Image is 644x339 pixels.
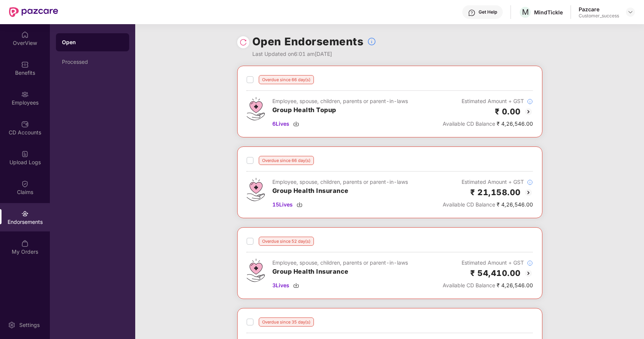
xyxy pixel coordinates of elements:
[259,317,314,327] div: Overdue since 35 day(s)
[272,186,408,196] h3: Group Health Insurance
[443,200,533,209] div: ₹ 4,26,546.00
[252,33,364,50] h1: Open Endorsements
[239,39,247,46] img: svg+xml;base64,PHN2ZyBpZD0iUmVsb2FkLTMyeDMyIiB4bWxucz0iaHR0cDovL3d3dy53My5vcmcvMjAwMC9zdmciIHdpZH...
[443,282,495,288] span: Available CD Balance
[527,99,533,105] img: svg+xml;base64,PHN2ZyBpZD0iSW5mb18tXzMyeDMyIiBkYXRhLW5hbWU9IkluZm8gLSAzMngzMiIgeG1sbnM9Imh0dHA6Ly...
[247,259,265,282] img: svg+xml;base64,PHN2ZyB4bWxucz0iaHR0cDovL3d3dy53My5vcmcvMjAwMC9zdmciIHdpZHRoPSI0Ny43MTQiIGhlaWdodD...
[8,321,15,329] img: svg+xml;base64,PHN2ZyBpZD0iU2V0dGluZy0yMHgyMCIgeG1sbnM9Imh0dHA6Ly93d3cudzMub3JnLzIwMDAvc3ZnIiB3aW...
[21,150,29,158] img: svg+xml;base64,PHN2ZyBpZD0iVXBsb2FkX0xvZ3MiIGRhdGEtbmFtZT0iVXBsb2FkIExvZ3MiIHhtbG5zPSJodHRwOi8vd3...
[443,120,533,128] div: ₹ 4,26,546.00
[293,121,299,127] img: svg+xml;base64,PHN2ZyBpZD0iRG93bmxvYWQtMzJ4MzIiIHhtbG5zPSJodHRwOi8vd3d3LnczLm9yZy8yMDAwL3N2ZyIgd2...
[524,188,533,197] img: svg+xml;base64,PHN2ZyBpZD0iQmFjay0yMHgyMCIgeG1sbnM9Imh0dHA6Ly93d3cudzMub3JnLzIwMDAvc3ZnIiB3aWR0aD...
[579,6,619,13] div: Pazcare
[21,61,29,68] img: svg+xml;base64,PHN2ZyBpZD0iQmVuZWZpdHMiIHhtbG5zPSJodHRwOi8vd3d3LnczLm9yZy8yMDAwL3N2ZyIgd2lkdGg9Ij...
[272,267,408,277] h3: Group Health Insurance
[527,260,533,266] img: svg+xml;base64,PHN2ZyBpZD0iSW5mb18tXzMyeDMyIiBkYXRhLW5hbWU9IkluZm8gLSAzMngzMiIgeG1sbnM9Imh0dHA6Ly...
[21,180,29,188] img: svg+xml;base64,PHN2ZyBpZD0iQ2xhaW0iIHhtbG5zPSJodHRwOi8vd3d3LnczLm9yZy8yMDAwL3N2ZyIgd2lkdGg9IjIwIi...
[443,201,495,208] span: Available CD Balance
[272,178,408,186] div: Employee, spouse, children, parents or parent-in-laws
[627,9,633,15] img: svg+xml;base64,PHN2ZyBpZD0iRHJvcGRvd24tMzJ4MzIiIHhtbG5zPSJodHRwOi8vd3d3LnczLm9yZy8yMDAwL3N2ZyIgd2...
[21,240,29,247] img: svg+xml;base64,PHN2ZyBpZD0iTXlfT3JkZXJzIiBkYXRhLW5hbWU9Ik15IE9yZGVycyIgeG1sbnM9Imh0dHA6Ly93d3cudz...
[470,267,521,279] h2: ₹ 54,410.00
[443,178,533,186] div: Estimated Amount + GST
[21,120,29,128] img: svg+xml;base64,PHN2ZyBpZD0iQ0RfQWNjb3VudHMiIGRhdGEtbmFtZT0iQ0QgQWNjb3VudHMiIHhtbG5zPSJodHRwOi8vd3...
[443,120,495,127] span: Available CD Balance
[272,105,408,115] h3: Group Health Topup
[524,269,533,278] img: svg+xml;base64,PHN2ZyBpZD0iQmFjay0yMHgyMCIgeG1sbnM9Imh0dHA6Ly93d3cudzMub3JnLzIwMDAvc3ZnIiB3aWR0aD...
[579,13,619,19] div: Customer_success
[272,120,289,128] span: 6 Lives
[524,107,533,116] img: svg+xml;base64,PHN2ZyBpZD0iQmFjay0yMHgyMCIgeG1sbnM9Imh0dHA6Ly93d3cudzMub3JnLzIwMDAvc3ZnIiB3aWR0aD...
[247,97,265,120] img: svg+xml;base64,PHN2ZyB4bWxucz0iaHR0cDovL3d3dy53My5vcmcvMjAwMC9zdmciIHdpZHRoPSI0Ny43MTQiIGhlaWdodD...
[479,9,497,15] div: Get Help
[17,321,42,329] div: Settings
[252,50,377,58] div: Last Updated on 6:01 am[DATE]
[259,237,314,246] div: Overdue since 52 day(s)
[527,179,533,185] img: svg+xml;base64,PHN2ZyBpZD0iSW5mb18tXzMyeDMyIiBkYXRhLW5hbWU9IkluZm8gLSAzMngzMiIgeG1sbnM9Imh0dHA6Ly...
[468,9,476,17] img: svg+xml;base64,PHN2ZyBpZD0iSGVscC0zMngzMiIgeG1sbnM9Imh0dHA6Ly93d3cudzMub3JnLzIwMDAvc3ZnIiB3aWR0aD...
[367,37,376,46] img: svg+xml;base64,PHN2ZyBpZD0iSW5mb18tXzMyeDMyIiBkYXRhLW5hbWU9IkluZm8gLSAzMngzMiIgeG1sbnM9Imh0dHA6Ly...
[21,31,29,39] img: svg+xml;base64,PHN2ZyBpZD0iSG9tZSIgeG1sbnM9Imh0dHA6Ly93d3cudzMub3JnLzIwMDAvc3ZnIiB3aWR0aD0iMjAiIG...
[470,186,521,199] h2: ₹ 21,158.00
[9,7,58,17] img: New Pazcare Logo
[272,97,408,105] div: Employee, spouse, children, parents or parent-in-laws
[21,210,29,217] img: svg+xml;base64,PHN2ZyBpZD0iRW5kb3JzZW1lbnRzIiB4bWxucz0iaHR0cDovL3d3dy53My5vcmcvMjAwMC9zdmciIHdpZH...
[522,8,529,17] span: M
[495,105,521,118] h2: ₹ 0.00
[443,281,533,290] div: ₹ 4,26,546.00
[534,9,563,16] div: MindTickle
[272,281,289,290] span: 3 Lives
[272,259,408,267] div: Employee, spouse, children, parents or parent-in-laws
[247,178,265,201] img: svg+xml;base64,PHN2ZyB4bWxucz0iaHR0cDovL3d3dy53My5vcmcvMjAwMC9zdmciIHdpZHRoPSI0Ny43MTQiIGhlaWdodD...
[443,259,533,267] div: Estimated Amount + GST
[259,156,314,165] div: Overdue since 66 day(s)
[272,200,293,209] span: 15 Lives
[62,39,123,46] div: Open
[293,282,299,288] img: svg+xml;base64,PHN2ZyBpZD0iRG93bmxvYWQtMzJ4MzIiIHhtbG5zPSJodHRwOi8vd3d3LnczLm9yZy8yMDAwL3N2ZyIgd2...
[259,75,314,84] div: Overdue since 66 day(s)
[62,59,123,65] div: Processed
[443,97,533,105] div: Estimated Amount + GST
[297,202,303,208] img: svg+xml;base64,PHN2ZyBpZD0iRG93bmxvYWQtMzJ4MzIiIHhtbG5zPSJodHRwOi8vd3d3LnczLm9yZy8yMDAwL3N2ZyIgd2...
[21,91,29,98] img: svg+xml;base64,PHN2ZyBpZD0iRW1wbG95ZWVzIiB4bWxucz0iaHR0cDovL3d3dy53My5vcmcvMjAwMC9zdmciIHdpZHRoPS...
